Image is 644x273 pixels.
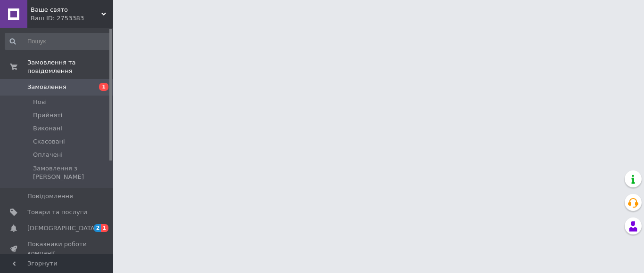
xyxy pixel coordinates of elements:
span: Виконані [33,124,62,133]
span: Показники роботи компанії [27,240,87,257]
span: Скасовані [33,137,65,146]
span: 2 [94,224,101,232]
input: Пошук [5,33,111,50]
div: Ваш ID: 2753383 [31,14,113,23]
span: 1 [101,224,108,232]
span: 1 [99,83,108,91]
span: Замовлення з [PERSON_NAME] [33,164,110,181]
span: Нові [33,98,47,106]
span: Замовлення [27,83,66,91]
span: Оплачені [33,151,63,159]
span: Прийняті [33,111,62,120]
span: Ваше свято [31,6,101,14]
span: [DEMOGRAPHIC_DATA] [27,224,97,233]
span: Повідомлення [27,192,73,201]
span: Товари та послуги [27,208,87,217]
span: Замовлення та повідомлення [27,58,113,75]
